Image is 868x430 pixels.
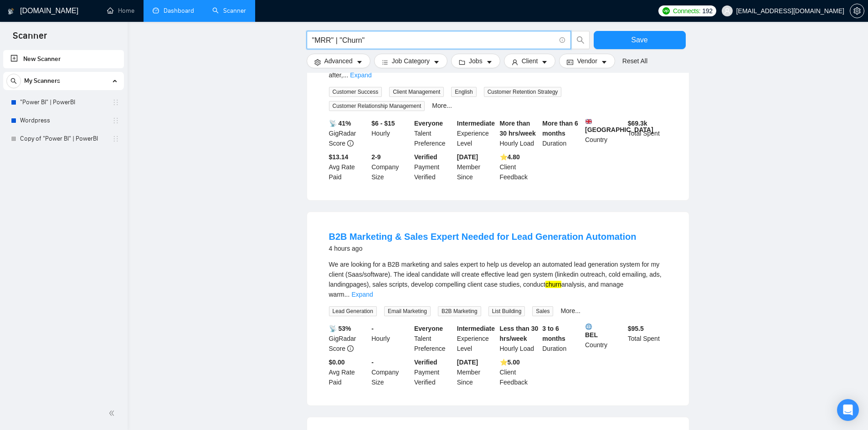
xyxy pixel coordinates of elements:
[108,409,118,418] span: double-left
[329,87,382,97] span: Customer Success
[5,29,54,48] span: Scanner
[392,56,430,66] span: Job Category
[384,306,431,316] span: Email Marketing
[455,324,498,354] div: Experience Level
[559,54,615,68] button: idcardVendorcaret-down
[585,118,653,133] b: [GEOGRAPHIC_DATA]
[327,118,370,148] div: GigRadar Score
[327,152,370,182] div: Avg Rate Paid
[327,324,370,354] div: GigRadar Score
[560,307,580,314] a: More...
[307,54,370,68] button: settingAdvancedcaret-down
[455,357,498,387] div: Member Since
[498,324,541,354] div: Hourly Load
[356,59,363,66] span: caret-down
[850,7,864,15] span: setting
[500,359,520,366] b: ⭐️ 5.00
[412,152,455,182] div: Payment Verified
[498,357,541,387] div: Client Feedback
[586,324,592,330] img: 🌐
[455,152,498,182] div: Member Since
[347,140,354,147] span: info-circle
[112,99,119,106] span: holder
[412,357,455,387] div: Payment Verified
[371,153,380,161] b: 2-9
[631,34,647,46] span: Save
[724,8,730,14] span: user
[585,324,624,339] b: BEL
[7,78,21,84] span: search
[153,7,194,15] a: dashboardDashboard
[459,59,465,66] span: folder
[370,357,412,387] div: Company Size
[347,345,354,352] span: info-circle
[702,6,712,16] span: 192
[532,306,553,316] span: Sales
[327,357,370,387] div: Avg Rate Paid
[469,56,483,66] span: Jobs
[583,118,626,148] div: Country
[540,324,583,354] div: Duration
[329,153,349,161] b: $13.14
[432,102,452,109] a: More...
[457,153,478,161] b: [DATE]
[20,130,107,148] a: Copy of "Power BI" | PowerBI
[6,74,21,88] button: search
[412,324,455,354] div: Talent Preference
[414,120,443,127] b: Everyone
[329,306,377,316] span: Lead Generation
[486,59,493,66] span: caret-down
[112,117,119,124] span: holder
[542,120,578,137] b: More than 6 months
[540,118,583,148] div: Duration
[329,243,637,254] div: 4 hours ago
[370,118,412,148] div: Hourly
[3,72,124,148] li: My Scanners
[329,359,345,366] b: $0.00
[541,59,548,66] span: caret-down
[329,259,667,299] div: We are looking for a B2B marketing and sales expert to help us develop an automated lead generati...
[10,50,117,68] a: New Scanner
[571,31,590,49] button: search
[370,152,412,182] div: Company Size
[329,325,351,332] b: 📡 53%
[433,59,440,66] span: caret-down
[583,324,626,354] div: Country
[626,118,669,148] div: Total Spent
[542,325,565,342] b: 3 to 6 months
[351,291,373,298] a: Expand
[212,7,246,15] a: searchScanner
[451,87,476,97] span: English
[498,152,541,182] div: Client Feedback
[572,36,589,44] span: search
[850,7,864,15] a: setting
[498,118,541,148] div: Hourly Load
[371,359,374,366] b: -
[484,87,562,97] span: Customer Retention Strategy
[560,37,565,43] span: info-circle
[457,120,495,127] b: Intermediate
[3,50,124,68] li: New Scanner
[329,232,637,242] a: B2B Marketing & Sales Expert Needed for Lead Generation Automation
[24,72,60,90] span: My Scanners
[324,56,353,66] span: Advanced
[344,291,350,298] span: ...
[451,54,500,68] button: folderJobscaret-down
[673,6,700,16] span: Connects:
[374,54,447,68] button: barsJob Categorycaret-down
[628,325,644,332] b: $ 95.5
[438,306,481,316] span: B2B Marketing
[500,120,536,137] b: More than 30 hrs/week
[329,120,351,127] b: 📡 41%
[663,7,670,15] img: upwork-logo.png
[414,325,443,332] b: Everyone
[112,135,119,142] span: holder
[412,118,455,148] div: Talent Preference
[312,35,555,46] input: Search Freelance Jobs...
[567,59,573,66] span: idcard
[371,325,374,332] b: -
[512,59,518,66] span: user
[389,87,444,97] span: Client Management
[488,306,525,316] span: List Building
[500,325,539,342] b: Less than 30 hrs/week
